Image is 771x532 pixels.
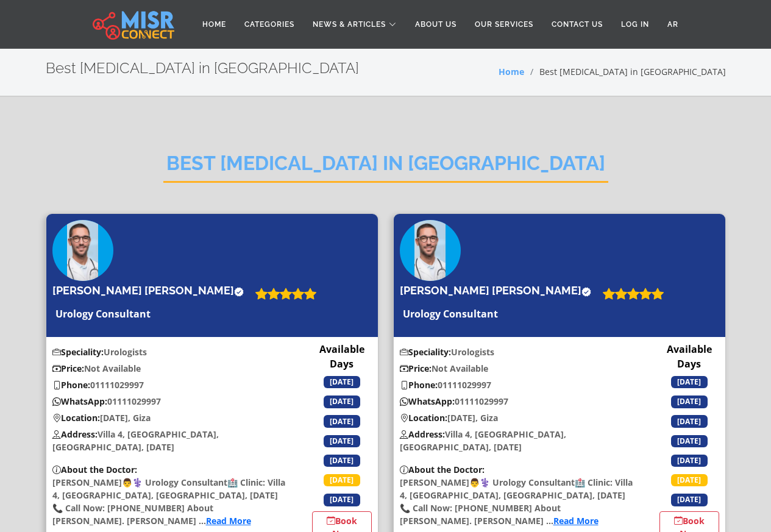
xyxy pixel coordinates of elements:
[235,13,304,36] a: Categories
[671,494,708,506] span: [DATE]
[46,362,291,375] p: Not Available
[658,13,688,36] a: AR
[524,65,726,78] li: Best [MEDICAL_DATA] in [GEOGRAPHIC_DATA]
[466,13,542,36] a: Our Services
[400,395,455,407] b: WhatsApp:
[542,13,612,36] a: Contact Us
[193,13,235,36] a: Home
[553,515,599,527] a: Read More
[52,284,249,297] a: [PERSON_NAME] [PERSON_NAME]
[394,378,639,391] p: 01111029997
[671,376,708,388] span: [DATE]
[400,412,447,424] b: Location:
[324,474,360,486] span: [DATE]
[671,395,708,408] span: [DATE]
[52,464,137,475] b: About the Doctor:
[46,395,291,408] p: 01111029997
[163,152,608,183] h2: Best [MEDICAL_DATA] in [GEOGRAPHIC_DATA]
[324,435,360,447] span: [DATE]
[612,13,658,36] a: Log in
[324,376,360,388] span: [DATE]
[46,378,291,391] p: 01111029997
[324,395,360,408] span: [DATE]
[52,284,244,297] h4: [PERSON_NAME] [PERSON_NAME]
[324,415,360,427] span: [DATE]
[52,220,113,281] img: Dr. Karim Mahmoud Daw
[394,411,639,424] p: [DATE], Giza
[52,307,322,321] a: Urology Consultant
[400,284,597,297] a: [PERSON_NAME] [PERSON_NAME]
[406,13,466,36] a: About Us
[46,411,291,424] p: [DATE], Giza
[400,464,485,475] b: About the Doctor:
[400,220,461,281] img: Dr. Karim Mahmoud Daw
[671,435,708,447] span: [DATE]
[400,284,591,297] h4: [PERSON_NAME] [PERSON_NAME]
[52,395,107,407] b: WhatsApp:
[394,346,639,358] p: Urologists
[394,463,639,527] p: [PERSON_NAME]👨⚕️ Urology Consultant🏥 Clinic: Villa 4, [GEOGRAPHIC_DATA], [GEOGRAPHIC_DATA], [DATE...
[93,9,174,40] img: main.misr_connect
[671,415,708,427] span: [DATE]
[324,455,360,467] span: [DATE]
[52,363,84,374] b: Price:
[46,463,291,527] p: [PERSON_NAME]👨⚕️ Urology Consultant🏥 Clinic: Villa 4, [GEOGRAPHIC_DATA], [GEOGRAPHIC_DATA], [DATE...
[304,13,406,36] a: News & Articles
[52,346,104,358] b: Speciality:
[400,363,432,374] b: Price:
[52,379,90,391] b: Phone:
[52,428,98,440] b: Address:
[313,19,386,30] span: News & Articles
[234,287,244,297] svg: Verified account
[671,474,708,486] span: [DATE]
[46,346,291,358] p: Urologists
[324,494,360,506] span: [DATE]
[394,362,639,375] p: Not Available
[394,428,639,453] p: Villa 4, [GEOGRAPHIC_DATA], [GEOGRAPHIC_DATA], [DATE]
[581,287,591,297] svg: Verified account
[671,455,708,467] span: [DATE]
[52,412,100,424] b: Location:
[400,307,670,321] a: Urology Consultant
[400,346,451,358] b: Speciality:
[400,379,438,391] b: Phone:
[499,66,524,77] a: Home
[206,515,251,527] a: Read More
[46,60,359,77] h2: Best [MEDICAL_DATA] in [GEOGRAPHIC_DATA]
[400,428,445,440] b: Address:
[46,428,291,453] p: Villa 4, [GEOGRAPHIC_DATA], [GEOGRAPHIC_DATA], [DATE]
[394,395,639,408] p: 01111029997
